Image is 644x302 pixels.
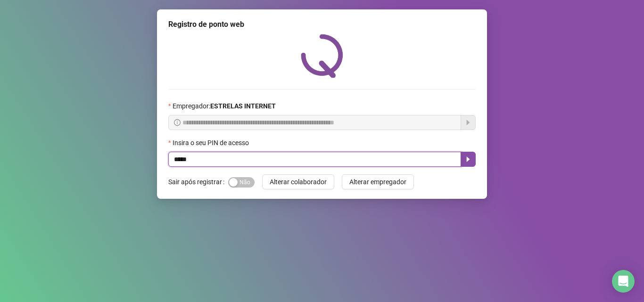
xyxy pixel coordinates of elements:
[174,119,181,126] span: info-circle
[612,270,635,293] div: Open Intercom Messenger
[270,177,327,187] span: Alterar colaborador
[342,174,414,189] button: Alterar empregador
[168,19,476,30] div: Registro de ponto web
[210,102,276,110] strong: ESTRELAS INTERNET
[464,155,472,163] span: caret-right
[168,174,228,189] label: Sair após registrar
[168,138,255,148] label: Insira o seu PIN de acesso
[173,101,276,111] span: Empregador :
[349,177,406,187] span: Alterar empregador
[262,174,334,189] button: Alterar colaborador
[301,34,343,78] img: QRPoint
